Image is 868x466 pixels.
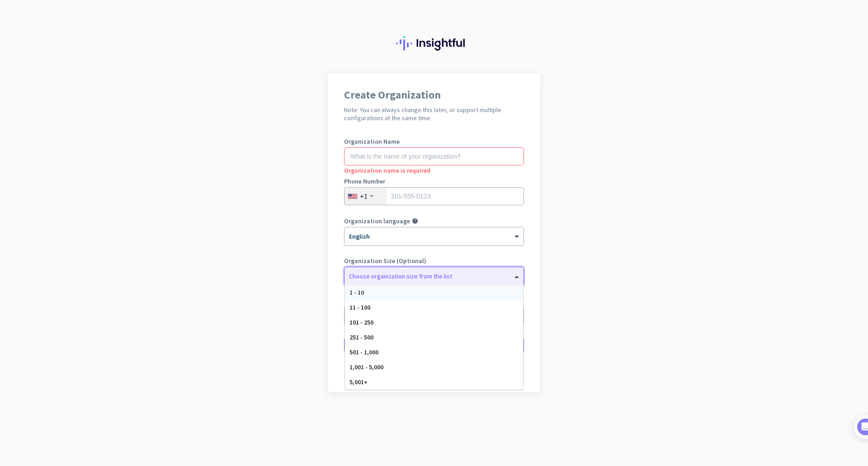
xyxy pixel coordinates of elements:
span: 501 - 1,000 [349,348,378,356]
label: Organization Name [344,138,524,145]
img: Insightful [396,36,472,51]
i: help [412,218,418,224]
h1: Create Organization [344,89,524,100]
span: 251 - 500 [349,333,373,341]
label: Phone Number [344,178,524,184]
span: Organization name is required [344,166,430,174]
label: Organization Size (Optional) [344,258,524,264]
span: 1 - 10 [349,288,364,297]
input: What is the name of your organization? [344,147,524,165]
span: 11 - 100 [349,303,370,311]
span: 101 - 250 [349,318,373,326]
button: Create Organization [344,337,524,353]
label: Organization language [344,218,410,224]
div: Options List [345,285,523,390]
div: +1 [360,192,368,201]
span: 1,001 - 5,000 [349,363,383,371]
label: Organization Time Zone [344,297,524,304]
div: Go back [344,370,524,376]
h2: Note: You can always change this later, or support multiple configurations at the same time [344,106,524,122]
input: 201-555-0123 [344,187,524,205]
span: 5,001+ [349,378,368,386]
